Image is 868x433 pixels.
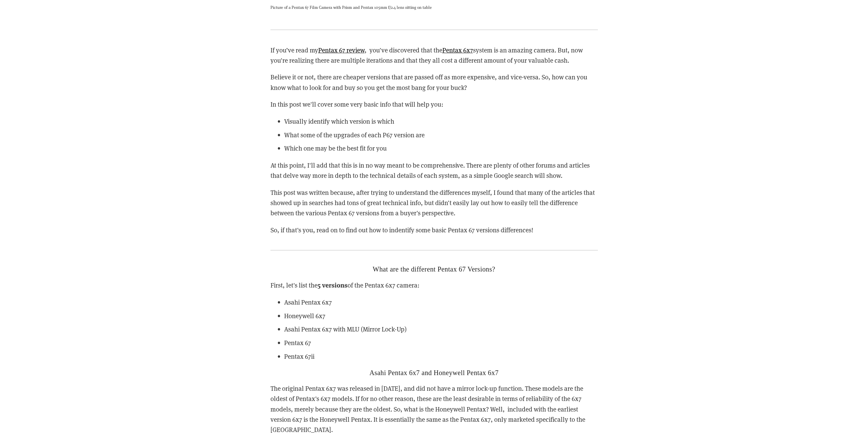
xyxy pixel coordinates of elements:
a: Pentax 67 review [318,46,365,54]
p: Which one may be the best fit for you [284,143,598,153]
p: Honeywell 6x7 [284,311,598,321]
p: What some of the upgrades of each P67 version are [284,130,598,140]
p: Asahi Pentax 6x7 with MLU (Mirror Lock-Up) [284,324,598,334]
p: Pentax 67 [284,338,598,348]
h2: What are the different Pentax 67 Versions? [270,265,598,273]
p: Visually identify which version is which [284,116,598,126]
a: Pentax 6x7 [442,46,473,54]
p: At this point, I'll add that this is in no way meant to be comprehensive. There are plenty of oth... [270,160,598,181]
p: Asahi Pentax 6x7 [284,297,598,307]
p: First, let's list the of the Pentax 6x7 camera: [270,280,598,290]
p: If you’ve read my , you've discovered that the system is an amazing camera. But, now you're reali... [270,45,598,66]
p: Believe it or not, there are cheaper versions that are passed off as more expensive, and vice-ver... [270,72,598,93]
strong: 5 versions [318,280,348,289]
p: Pentax 67ii [284,351,598,361]
p: This post was written because, after trying to understand the differences myself, I found that ma... [270,187,598,218]
h2: Asahi Pentax 6x7 and Honeywell Pentax 6x7 [270,369,598,377]
p: Picture of a Pentax 67 Film Camera with Prism and Pentax 105mm f/2.4 lens sitting on table [270,4,598,11]
p: In this post we'll cover some very basic info that will help you: [270,99,598,109]
p: So, if that's you, read on to find out how to indentify some basic Pentax 67 versions differences! [270,225,598,235]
